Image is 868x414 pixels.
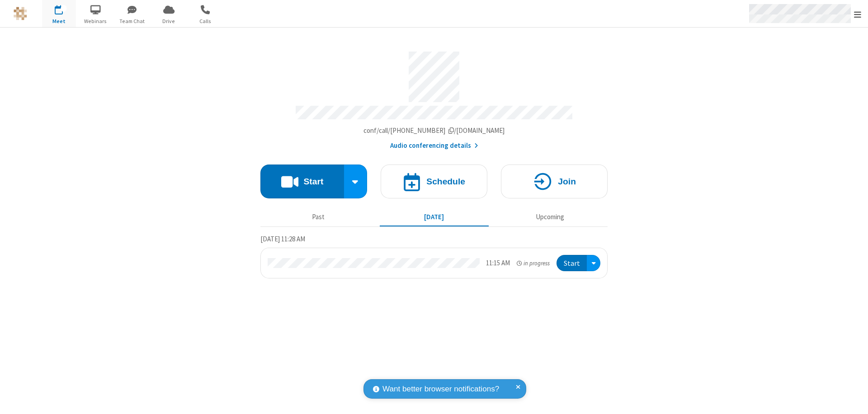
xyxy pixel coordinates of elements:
[845,390,861,408] iframe: Chat
[189,17,222,25] span: Calls
[79,17,113,25] span: Webinars
[344,165,368,198] div: Start conference options
[260,165,344,198] button: Start
[42,17,76,25] span: Meet
[587,255,600,272] div: Open menu
[260,235,305,243] span: [DATE] 11:28 AM
[557,255,587,272] button: Start
[517,259,550,268] em: in progress
[264,208,373,226] button: Past
[14,7,27,20] img: QA Selenium DO NOT DELETE OR CHANGE
[260,234,608,279] section: Today's Meetings
[363,126,505,136] button: Copy my meeting room linkCopy my meeting room link
[381,165,487,198] button: Schedule
[426,177,465,186] h4: Schedule
[390,141,478,151] button: Audio conferencing details
[486,258,510,268] div: 11:15 AM
[152,17,186,25] span: Drive
[303,177,323,186] h4: Start
[501,165,608,198] button: Join
[382,383,499,395] span: Want better browser notifications?
[380,208,489,226] button: [DATE]
[495,208,604,226] button: Upcoming
[115,17,149,25] span: Team Chat
[260,45,608,151] section: Account details
[558,177,576,186] h4: Join
[61,5,67,12] div: 1
[363,126,505,135] span: Copy my meeting room link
